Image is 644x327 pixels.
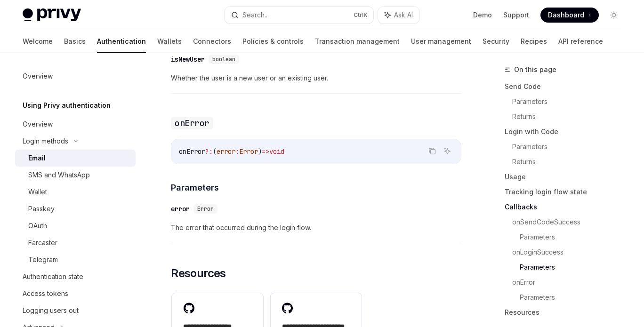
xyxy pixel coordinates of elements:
span: Error [197,205,214,213]
a: Parameters [520,230,629,245]
a: Security [483,30,509,53]
a: Passkey [15,200,136,217]
button: Toggle dark mode [606,8,621,23]
a: Parameters [512,94,629,109]
a: Send Code [505,79,629,94]
div: OAuth [28,220,47,231]
a: Dashboard [540,8,599,23]
a: Login with Code [505,124,629,139]
a: Wallet [15,183,136,200]
div: Email [28,152,46,164]
a: User management [411,30,471,53]
span: Whether the user is a new user or an existing user. [171,72,461,84]
div: Overview [23,71,53,82]
a: Recipes [521,30,547,53]
span: void [269,147,284,156]
span: Ctrl K [354,11,368,19]
div: Login methods [23,136,68,147]
a: Logging users out [15,302,136,319]
h5: Using Privy authentication [23,100,111,111]
span: The error that occurred during the login flow. [171,222,461,233]
div: Farcaster [28,237,57,248]
a: Tracking login flow state [505,184,629,199]
a: Resources [505,305,629,320]
div: Passkey [28,203,55,215]
a: onLoginSuccess [512,245,629,260]
a: onError [512,275,629,290]
a: Returns [512,109,629,124]
button: Copy the contents from the code block [426,145,438,157]
a: Parameters [512,139,629,154]
span: On this page [514,64,556,75]
span: ( [213,147,217,156]
button: Search...CtrlK [225,7,373,24]
a: Authentication [97,30,146,53]
a: Returns [512,154,629,169]
div: Overview [23,119,53,130]
a: SMS and WhatsApp [15,167,136,183]
button: Ask AI [441,145,453,157]
span: ) [258,147,262,156]
span: Dashboard [548,10,584,20]
span: Ask AI [394,10,413,20]
a: OAuth [15,217,136,234]
span: Parameters [171,181,219,194]
a: Farcaster [15,234,136,251]
div: Access tokens [23,288,68,299]
div: SMS and WhatsApp [28,169,90,181]
a: Usage [505,169,629,184]
a: Wallets [157,30,182,53]
button: Ask AI [378,7,419,24]
a: Parameters [520,290,629,305]
a: Authentication state [15,268,136,285]
a: onSendCodeSuccess [512,215,629,230]
span: onError [179,147,205,156]
div: isNewUser [171,55,205,64]
a: Demo [473,10,492,20]
a: Policies & controls [242,30,304,53]
a: Welcome [23,30,53,53]
img: light logo [23,8,81,22]
span: Resources [171,266,226,281]
a: Callbacks [505,199,629,215]
a: Email [15,150,136,167]
span: boolean [212,56,235,63]
span: ?: [205,147,213,156]
div: Telegram [28,254,58,265]
a: Connectors [193,30,231,53]
div: Search... [242,9,269,21]
div: error [171,204,190,214]
span: : [235,147,239,156]
a: Overview [15,68,136,85]
a: Basics [64,30,86,53]
code: onError [171,117,213,129]
a: Transaction management [315,30,400,53]
a: Overview [15,116,136,133]
a: Access tokens [15,285,136,302]
span: error [217,147,235,156]
a: API reference [558,30,603,53]
div: Logging users out [23,305,79,316]
span: => [262,147,269,156]
a: Parameters [520,260,629,275]
a: Telegram [15,251,136,268]
span: Error [239,147,258,156]
div: Wallet [28,186,47,198]
div: Authentication state [23,271,83,282]
a: Support [503,10,529,20]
